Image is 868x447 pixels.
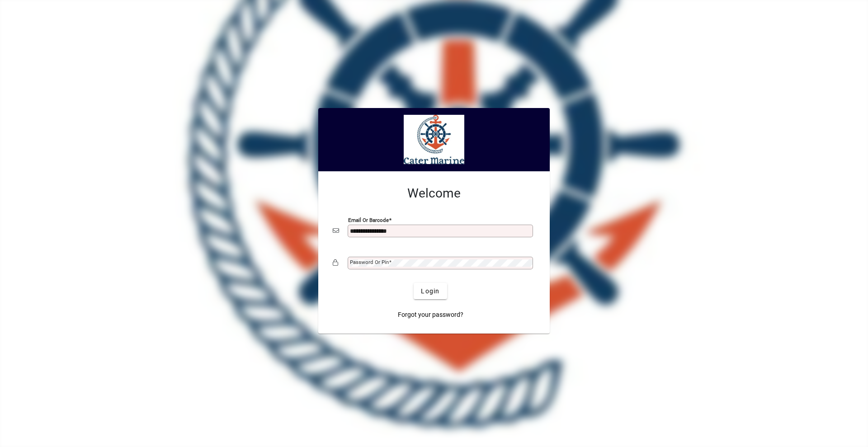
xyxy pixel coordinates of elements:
h2: Welcome [333,186,535,201]
a: Forgot your password? [394,306,467,323]
button: Login [414,283,447,299]
span: Forgot your password? [398,310,463,320]
mat-label: Password or Pin [350,259,389,265]
mat-label: Email or Barcode [348,217,389,223]
span: Login [421,287,439,296]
